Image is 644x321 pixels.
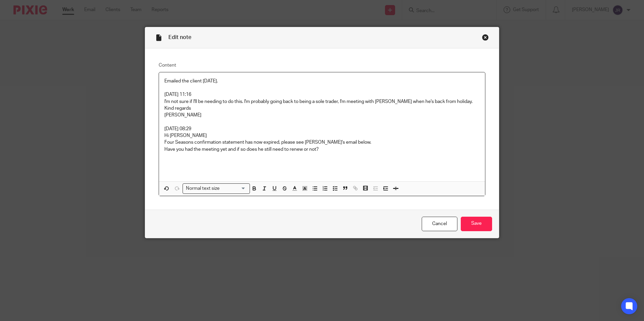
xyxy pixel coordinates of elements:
p: Emailed the client [DATE]. [164,78,480,84]
span: Normal text size [184,185,221,192]
label: Content [159,62,485,69]
span: Edit note [168,35,191,40]
p: Have you had the meeting yet and if so does he still need to renew or not? [164,146,480,153]
p: Four Seasons confirmation statement has now expired, please see [PERSON_NAME]'s email below. [164,139,480,146]
p: [DATE] 11:16 [164,91,480,98]
div: Search for option [183,183,250,194]
a: Cancel [422,217,457,231]
div: Close this dialog window [482,34,489,41]
input: Search for option [222,185,246,192]
p: Hi [PERSON_NAME] [164,132,480,139]
input: Save [461,217,492,231]
p: [DATE] 08:29 [164,126,480,132]
p: I'm not sure if I'll be needing to do this. I'm probably going back to being a sole trader, I'm m... [164,98,480,105]
p: Kind regards [PERSON_NAME] [164,105,480,119]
